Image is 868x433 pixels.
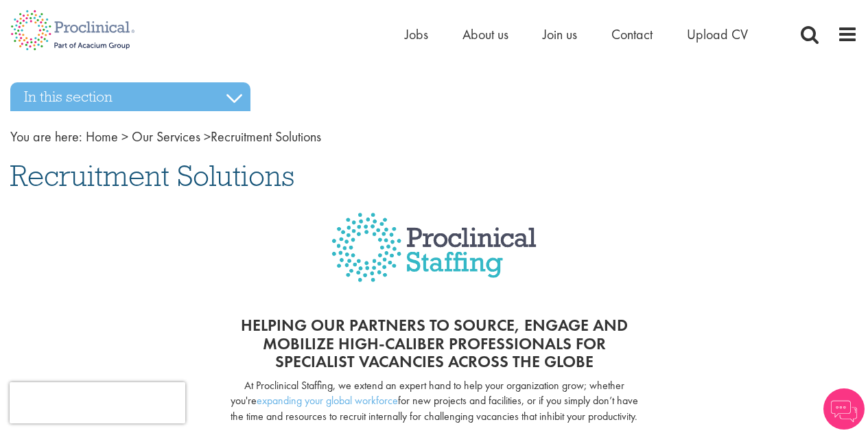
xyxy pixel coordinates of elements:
span: > [204,128,211,145]
a: About us [462,25,508,43]
img: Proclinical Staffing [331,213,537,303]
a: Jobs [405,25,428,43]
p: At Proclinical Staffing, we extend an expert hand to help your organization grow; whether you're ... [227,378,641,425]
h2: Helping our partners to source, engage and mobilize high-caliber professionals for specialist vac... [227,316,641,371]
span: Recruitment Solutions [86,128,321,145]
a: breadcrumb link to Home [86,128,118,145]
a: Upload CV [687,25,748,43]
span: You are here: [10,128,82,145]
a: expanding your global workforce [257,393,398,408]
a: breadcrumb link to Our Services [132,128,200,145]
span: Recruitment Solutions [10,157,294,194]
a: Contact [611,25,653,43]
img: Chatbot [823,388,865,430]
h3: In this section [10,82,250,111]
span: > [121,128,128,145]
a: Join us [543,25,577,43]
iframe: reCAPTCHA [10,382,185,423]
